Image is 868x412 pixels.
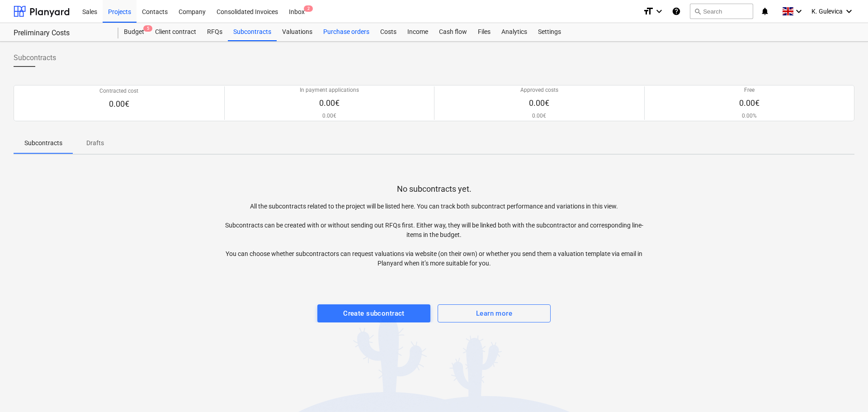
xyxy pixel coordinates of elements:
[317,304,430,322] button: Create subcontract
[397,184,472,194] p: No subcontracts yet.
[343,308,405,319] div: Create subcontract
[739,112,759,120] p: 0.00%
[844,6,854,17] i: keyboard_arrow_down
[520,98,558,109] p: 0.00€
[150,23,202,41] a: Client contract
[14,52,56,63] span: Subcontracts
[760,6,769,17] i: notifications
[823,369,868,412] iframe: Chat Widget
[118,23,150,41] a: Budget5
[300,86,359,94] p: In payment applications
[277,23,318,41] a: Valuations
[224,202,644,268] p: All the subcontracts related to the project will be listed here. You can track both subcontract p...
[533,23,566,41] a: Settings
[476,308,512,319] div: Learn more
[654,6,665,17] i: keyboard_arrow_down
[520,112,558,120] p: 0.00€
[318,23,375,41] a: Purchase orders
[84,138,106,148] p: Drafts
[739,98,759,109] p: 0.00€
[118,23,150,41] div: Budget
[643,6,654,17] i: format_size
[143,25,152,32] span: 5
[520,86,558,94] p: Approved costs
[739,86,759,94] p: Free
[793,6,804,17] i: keyboard_arrow_down
[472,23,496,41] a: Files
[434,23,472,41] a: Cash flow
[99,99,138,109] p: 0.00€
[228,23,277,41] a: Subcontracts
[300,112,359,120] p: 0.00€
[202,23,228,41] a: RFQs
[300,98,359,109] p: 0.00€
[438,304,551,322] button: Learn more
[14,28,108,38] div: Preliminary Costs
[690,4,753,19] button: Search
[811,8,843,15] span: K. Gulevica
[672,6,681,17] i: Knowledge base
[694,8,701,15] span: search
[99,87,138,95] p: Contracted cost
[375,23,402,41] a: Costs
[402,23,434,41] a: Income
[304,5,313,12] span: 2
[496,23,533,41] a: Analytics
[24,138,62,148] p: Subcontracts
